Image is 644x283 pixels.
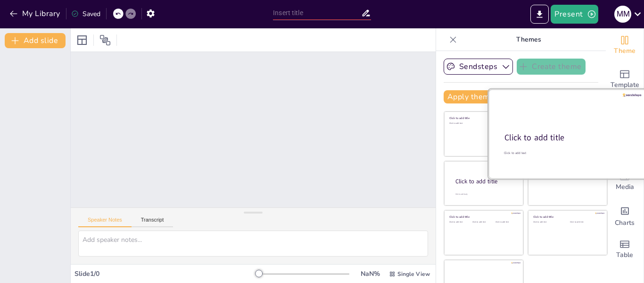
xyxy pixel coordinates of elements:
span: Media [616,182,634,192]
span: Template [611,80,639,90]
div: Saved [71,9,100,18]
div: Click to add text [570,221,600,223]
button: Apply theme to all slides [444,90,542,103]
span: Table [616,250,633,260]
span: Single View [397,270,430,278]
input: Insert title [273,6,361,20]
div: Click to add text [472,221,494,223]
div: Add images, graphics, shapes or video [606,164,644,198]
p: Themes [461,28,596,51]
div: Click to add body [455,193,515,196]
div: M M [614,6,631,23]
div: NaN % [359,269,381,278]
button: Sendsteps [444,59,513,75]
button: Export to PowerPoint [530,5,549,24]
div: Click to add text [449,122,517,125]
div: Click to add text [533,221,563,223]
div: Add charts and graphs [606,198,644,232]
button: M M [614,5,631,24]
button: My Library [7,6,64,21]
div: Click to add text [449,221,471,223]
div: Slide 1 / 0 [74,269,259,278]
div: Click to add text [504,151,630,155]
div: Layout [74,33,90,48]
button: Add slide [5,33,66,48]
div: Click to add title [533,215,601,219]
div: Click to add title [449,215,517,219]
div: Click to add title [455,178,516,186]
div: Add ready made slides [606,62,644,96]
div: Click to add title [504,132,629,144]
span: Charts [615,218,635,228]
button: Speaker Notes [78,217,132,227]
span: Position [99,34,111,46]
button: Present [551,5,598,24]
span: Theme [614,46,636,56]
button: Transcript [132,217,173,227]
div: Change the overall theme [606,28,644,62]
button: Create theme [517,59,586,75]
div: Click to add text [495,221,517,223]
div: Click to add title [449,116,517,120]
div: Add a table [606,232,644,266]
